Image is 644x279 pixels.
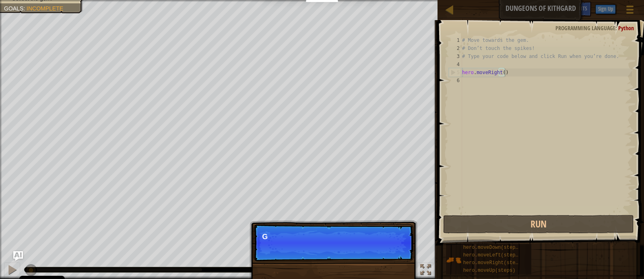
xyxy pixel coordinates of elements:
span: hero.moveUp(steps) [463,268,516,273]
div: 5 [449,68,462,76]
button: Run [443,215,634,234]
span: hero.moveRight(steps) [463,260,524,266]
img: portrait.png [446,252,461,268]
div: 6 [449,76,462,85]
button: Ask AI [13,251,23,261]
div: 4 [449,60,462,68]
span: hero.moveDown(steps) [463,245,521,250]
button: Show game menu [620,2,640,21]
span: Ask AI [552,4,566,12]
span: Hints [574,4,587,12]
span: Incomplete [27,5,63,12]
span: : [23,5,27,12]
p: G [262,233,405,241]
span: Goals [4,5,23,12]
span: Python [618,24,634,32]
div: 1 [449,36,462,44]
button: Sign Up [595,4,616,14]
div: 2 [449,44,462,52]
button: Ask AI [548,2,570,17]
span: Programming language [555,24,615,32]
span: : [615,24,618,32]
div: 3 [449,52,462,60]
span: hero.moveLeft(steps) [463,252,521,258]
